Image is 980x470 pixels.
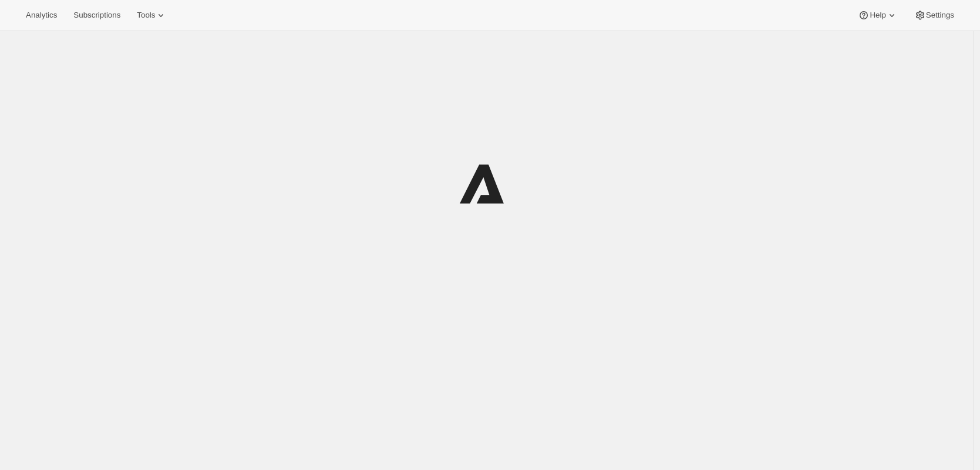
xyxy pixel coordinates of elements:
[130,7,174,23] button: Tools
[26,11,57,20] span: Analytics
[66,7,127,23] button: Subscriptions
[19,7,64,23] button: Analytics
[851,7,904,23] button: Help
[907,7,961,23] button: Settings
[870,11,885,20] span: Help
[926,11,954,20] span: Settings
[73,11,120,20] span: Subscriptions
[137,11,155,20] span: Tools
